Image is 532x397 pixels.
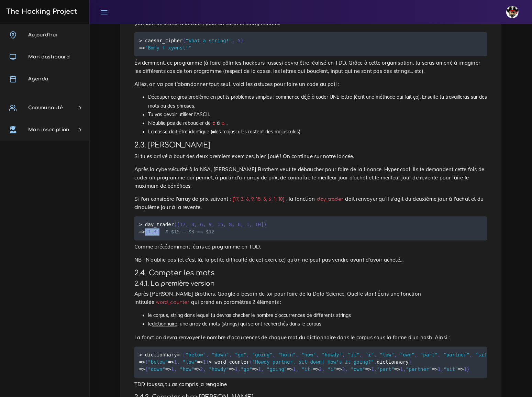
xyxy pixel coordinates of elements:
p: La fonction devra renvoyer le nombre d'occurrences de chaque mot du dictionnaire dans le corpus s... [134,334,487,342]
span: , [206,352,209,358]
h3: 2.3. [PERSON_NAME] [134,141,487,150]
span: ] [261,222,264,228]
span: , [374,360,377,365]
li: le , une array de mots (strings) qui seront recherchés dans le corpus [148,320,487,329]
span: , [322,367,324,372]
span: "down" [212,352,229,358]
p: Évidemment, ce programme (à faire pâlir les hackeurs russes) devra être réalisé en TDD. Grâce à c... [134,59,487,75]
span: , [261,367,264,372]
span: ) [241,38,243,43]
span: = [313,367,316,372]
li: N'oublie pas de reboucler de à . [148,119,487,128]
span: # $15 - $3 == $12 [165,229,214,235]
span: , [241,222,243,228]
span: 1 [293,367,296,372]
span: ( [249,360,252,365]
span: "horn" [278,352,296,358]
li: Découper ce gros problème en petits problèmes simples : commence déjà à coder UNE lettre (écrit u... [148,93,487,110]
li: Tu vas devoir utiliser l'ASCII. [148,111,487,119]
span: "how" [301,352,316,358]
span: Mon inscription [28,127,69,132]
span: { [145,367,148,372]
code: word_counter [154,299,191,306]
span: "go" [241,367,252,372]
span: "how" [180,367,194,372]
span: "below" [148,360,168,365]
span: , [223,222,226,228]
span: , [273,352,275,358]
span: = [336,367,339,372]
span: 15 [218,222,223,228]
span: , [374,367,377,372]
span: , [203,222,206,228]
span: , [438,352,441,358]
span: "sit" [475,352,490,358]
span: , [238,367,241,372]
span: 1 [174,360,177,365]
span: = [229,367,232,372]
span: "own" [351,367,365,372]
img: avatar [506,6,519,18]
span: "What a string!" [186,38,232,43]
span: "low" [183,360,197,365]
span: 6 [200,222,203,228]
span: , [229,352,232,358]
span: , [250,222,252,228]
span: 3 [342,367,345,372]
span: = [197,360,200,365]
span: "Howdy partner, sit down! How's it going?" [252,360,374,365]
span: ( [182,38,185,43]
span: "down" [148,367,165,372]
span: 1 [171,367,174,372]
span: "it" [348,352,359,358]
span: = [165,367,168,372]
span: "go" [235,352,246,358]
p: Si l'on considère l'array de prix suivant : , la fonction doit renvoyer qu'il s'agit du deuxième ... [134,195,487,212]
span: 1 [203,360,206,365]
span: , [316,352,319,358]
span: 3 [191,222,194,228]
span: 10 [255,222,261,228]
code: > caesar_cipher > [139,37,243,52]
span: , [296,352,298,358]
span: "i" [328,367,336,372]
span: 2 [200,367,203,372]
span: { [145,360,148,365]
span: = [458,367,461,372]
span: , [232,222,235,228]
span: , [246,352,249,358]
span: "own" [400,352,414,358]
span: ) [409,360,411,365]
span: = [252,367,255,372]
span: = [365,367,368,372]
span: , [203,367,206,372]
span: , [232,38,235,43]
span: } [467,367,469,372]
span: , [174,367,177,372]
span: } [206,360,209,365]
span: , [296,367,298,372]
p: Après la cybersécurité à la NSA, [PERSON_NAME] Brothers veut te débaucher pour faire de la financ... [134,166,487,190]
span: , [342,352,345,358]
span: [ [177,222,180,228]
code: z [211,120,217,127]
h4: 2.4.1. La première version [134,280,487,288]
span: "partner" [443,352,469,358]
span: "Bmfy f xywnsl!" [145,45,191,51]
p: NB : N'oublie pas (et c'est là, la petite difficulté de cet exercice) qu’on ne peut pas vendre av... [134,256,487,264]
span: = [139,360,142,365]
span: , [194,222,197,228]
span: 9 [209,222,211,228]
span: , [441,367,443,372]
span: 6 [238,222,241,228]
span: 1 [371,367,374,372]
p: Comme précédemment, écris ce programme en TDD. [134,243,487,251]
span: Aujourd'hui [28,32,57,37]
code: a [220,120,226,127]
span: 1 [235,367,237,372]
h3: 2.4. Compter les mots [134,269,487,278]
span: "below" [186,352,206,358]
span: = [432,367,435,372]
span: "i" [365,352,374,358]
span: 2 [319,367,322,372]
